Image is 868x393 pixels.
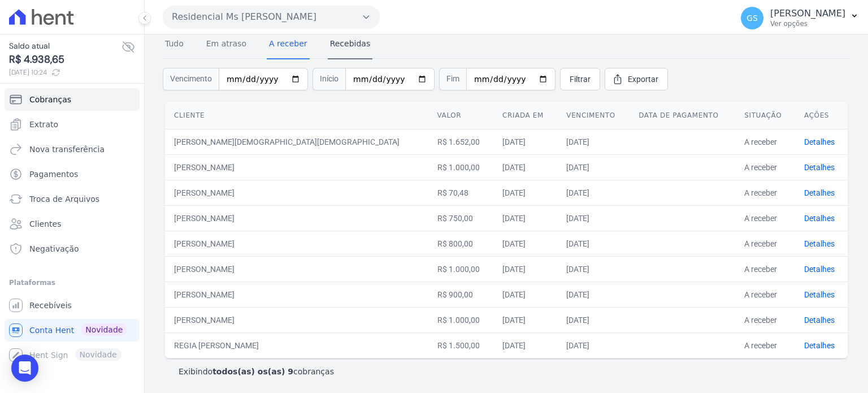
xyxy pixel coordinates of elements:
[605,68,668,90] a: Exportar
[804,188,835,197] a: Detalhes
[29,300,72,311] span: Recebíveis
[5,113,140,136] a: Extrato
[428,180,494,205] td: R$ 70,48
[163,30,186,59] a: Tudo
[179,366,334,377] p: Exibindo cobranças
[428,256,494,282] td: R$ 1.000,00
[732,2,868,34] button: GS [PERSON_NAME] Ver opções
[557,231,630,256] td: [DATE]
[735,205,795,231] td: A receber
[9,40,121,52] span: Saldo atual
[29,325,74,336] span: Conta Hent
[630,102,735,129] th: Data de pagamento
[165,332,428,358] td: REGIA [PERSON_NAME]
[165,180,428,205] td: [PERSON_NAME]
[557,307,630,332] td: [DATE]
[9,67,121,77] span: [DATE] 10:24
[770,8,845,19] p: [PERSON_NAME]
[5,294,140,317] a: Recebíveis
[770,19,845,28] p: Ver opções
[428,205,494,231] td: R$ 750,00
[163,6,380,28] button: Residencial Ms [PERSON_NAME]
[165,282,428,307] td: [PERSON_NAME]
[29,193,99,205] span: Troca de Arquivos
[5,213,140,235] a: Clientes
[81,323,127,336] span: Novidade
[557,154,630,180] td: [DATE]
[328,30,373,59] a: Recebidas
[428,154,494,180] td: R$ 1.000,00
[165,154,428,180] td: [PERSON_NAME]
[747,14,758,22] span: GS
[735,129,795,154] td: A receber
[5,188,140,210] a: Troca de Arquivos
[493,205,557,231] td: [DATE]
[29,144,105,155] span: Nova transferência
[428,231,494,256] td: R$ 800,00
[428,332,494,358] td: R$ 1.500,00
[313,68,345,90] span: Início
[804,290,835,299] a: Detalhes
[165,129,428,154] td: [PERSON_NAME][DEMOGRAPHIC_DATA][DEMOGRAPHIC_DATA]
[5,163,140,185] a: Pagamentos
[204,30,249,59] a: Em atraso
[428,282,494,307] td: R$ 900,00
[804,316,835,325] a: Detalhes
[557,129,630,154] td: [DATE]
[9,52,121,67] span: R$ 4.938,65
[29,243,79,254] span: Negativação
[163,68,219,90] span: Vencimento
[5,319,140,342] a: Conta Hent Novidade
[493,102,557,129] th: Criada em
[29,94,71,105] span: Cobranças
[493,256,557,282] td: [DATE]
[5,88,140,111] a: Cobranças
[557,332,630,358] td: [DATE]
[9,88,135,366] nav: Sidebar
[735,231,795,256] td: A receber
[493,154,557,180] td: [DATE]
[428,307,494,332] td: R$ 1.000,00
[267,30,310,59] a: A receber
[804,137,835,146] a: Detalhes
[557,102,630,129] th: Vencimento
[5,138,140,161] a: Nova transferência
[29,119,58,130] span: Extrato
[560,68,600,90] a: Filtrar
[735,154,795,180] td: A receber
[493,307,557,332] td: [DATE]
[5,237,140,260] a: Negativação
[165,102,428,129] th: Cliente
[493,282,557,307] td: [DATE]
[212,367,293,376] b: todos(as) os(as) 9
[9,276,135,290] div: Plataformas
[804,239,835,248] a: Detalhes
[493,129,557,154] td: [DATE]
[557,282,630,307] td: [DATE]
[493,332,557,358] td: [DATE]
[804,265,835,274] a: Detalhes
[165,205,428,231] td: [PERSON_NAME]
[29,218,61,230] span: Clientes
[804,163,835,172] a: Detalhes
[165,307,428,332] td: [PERSON_NAME]
[29,169,78,180] span: Pagamentos
[804,214,835,223] a: Detalhes
[557,256,630,282] td: [DATE]
[804,341,835,350] a: Detalhes
[628,74,658,85] span: Exportar
[735,256,795,282] td: A receber
[557,180,630,205] td: [DATE]
[493,180,557,205] td: [DATE]
[795,102,848,129] th: Ações
[570,74,591,85] span: Filtrar
[735,282,795,307] td: A receber
[735,332,795,358] td: A receber
[493,231,557,256] td: [DATE]
[428,102,494,129] th: Valor
[165,256,428,282] td: [PERSON_NAME]
[165,231,428,256] td: [PERSON_NAME]
[735,307,795,332] td: A receber
[557,205,630,231] td: [DATE]
[11,355,38,382] div: Open Intercom Messenger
